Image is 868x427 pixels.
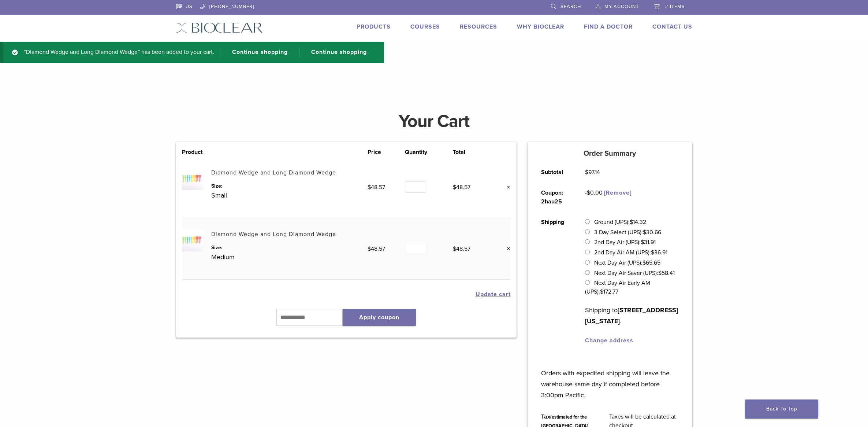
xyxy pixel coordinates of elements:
span: $ [587,189,590,196]
th: Shipping [533,212,577,351]
a: Find A Doctor [584,23,633,30]
a: Remove 2hau25 coupon [604,189,632,196]
span: $ [630,218,633,226]
span: $ [651,249,654,256]
img: Diamond Wedge and Long Diamond Wedge [182,230,204,251]
label: 2nd Day Air (UPS): [594,239,656,246]
a: Diamond Wedge and Long Diamond Wedge [211,231,336,238]
p: Orders with expedited shipping will leave the warehouse same day if completed before 3:00pm Pacific. [541,357,678,401]
label: Next Day Air Saver (UPS): [594,269,675,277]
span: $ [641,239,644,246]
a: Continue shopping [299,48,372,57]
label: Ground (UPS): [594,218,646,226]
span: Search [560,4,581,10]
bdi: 58.41 [658,269,675,277]
span: $ [600,288,603,295]
bdi: 48.57 [368,184,385,191]
dt: Size: [211,182,368,190]
a: Back To Top [745,400,818,419]
bdi: 30.66 [643,229,661,236]
bdi: 65.65 [642,259,660,266]
bdi: 48.57 [453,245,470,253]
h1: Your Cart [171,113,698,130]
p: Small [211,190,368,201]
img: Bioclear [176,22,263,33]
label: 3 Day Select (UPS): [594,229,661,236]
a: Resources [460,23,497,30]
span: $ [453,184,456,191]
button: Apply coupon [343,309,416,326]
th: Total [453,148,491,157]
p: Medium [211,251,368,262]
bdi: 31.91 [641,239,656,246]
td: - [577,183,640,212]
th: Coupon: 2hau25 [533,183,577,212]
a: Contact Us [652,23,692,30]
th: Quantity [405,148,452,157]
span: My Account [604,4,639,10]
span: $ [368,184,371,191]
p: Shipping to . [585,305,678,327]
bdi: 14.32 [630,218,646,226]
span: $ [658,269,662,277]
a: Remove this item [501,183,511,192]
span: $ [643,229,646,236]
a: Diamond Wedge and Long Diamond Wedge [211,169,336,176]
dt: Size: [211,244,368,251]
h5: Order Summary [528,149,692,158]
span: $ [642,259,646,266]
span: 0.00 [587,189,603,196]
img: Diamond Wedge and Long Diamond Wedge [182,168,204,190]
label: 2nd Day Air AM (UPS): [594,249,667,256]
bdi: 36.91 [651,249,667,256]
button: Update cart [476,291,511,297]
span: 2 items [665,4,685,10]
span: $ [368,245,371,253]
a: Continue shopping [220,48,293,57]
a: Change address [585,337,633,344]
bdi: 48.57 [368,245,385,253]
a: Remove this item [501,244,511,254]
span: $ [585,169,588,176]
span: $ [453,245,456,253]
bdi: 172.77 [600,288,618,295]
bdi: 48.57 [453,184,470,191]
th: Subtotal [533,162,577,183]
th: Product [182,148,211,157]
bdi: 97.14 [585,169,600,176]
label: Next Day Air Early AM (UPS): [585,279,650,295]
th: Price [368,148,405,157]
a: Why Bioclear [517,23,564,30]
label: Next Day Air (UPS): [594,259,660,266]
a: Products [357,23,391,30]
a: Courses [410,23,440,30]
strong: [STREET_ADDRESS][US_STATE] [585,306,678,325]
